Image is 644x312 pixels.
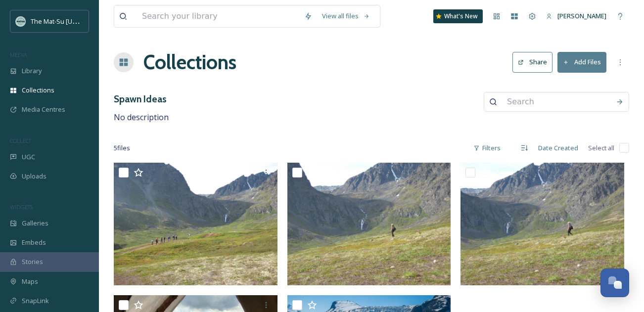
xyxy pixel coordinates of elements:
[512,52,552,72] button: Share
[22,105,65,114] span: Media Centres
[114,112,169,123] span: No description
[22,86,54,95] span: Collections
[433,9,483,23] a: What's New
[114,163,277,285] img: Eska Falls (2).jpg
[557,11,606,20] span: [PERSON_NAME]
[31,16,99,26] span: The Mat-Su [US_STATE]
[287,163,451,285] img: Eska Falls (1).jpg
[10,203,33,211] span: WIDGETS
[114,92,169,106] h3: Spawn Ideas
[10,51,27,58] span: MEDIA
[16,16,26,26] img: Social_thumbnail.png
[22,219,48,228] span: Galleries
[143,47,236,77] a: Collections
[22,257,43,267] span: Stories
[533,138,583,158] div: Date Created
[468,138,506,158] div: Filters
[22,296,49,306] span: SnapLink
[22,277,38,286] span: Maps
[22,172,46,181] span: Uploads
[114,143,130,153] span: 5 file s
[541,6,611,26] a: [PERSON_NAME]
[588,143,614,153] span: Select all
[22,238,46,247] span: Embeds
[600,268,629,297] button: Open Chat
[22,152,35,162] span: UGC
[557,52,606,72] button: Add Files
[10,137,31,144] span: COLLECT
[137,5,299,27] input: Search your library
[502,91,611,113] input: Search
[460,163,624,285] img: Eska Falls.jpg
[317,6,375,26] a: View all files
[22,66,42,76] span: Library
